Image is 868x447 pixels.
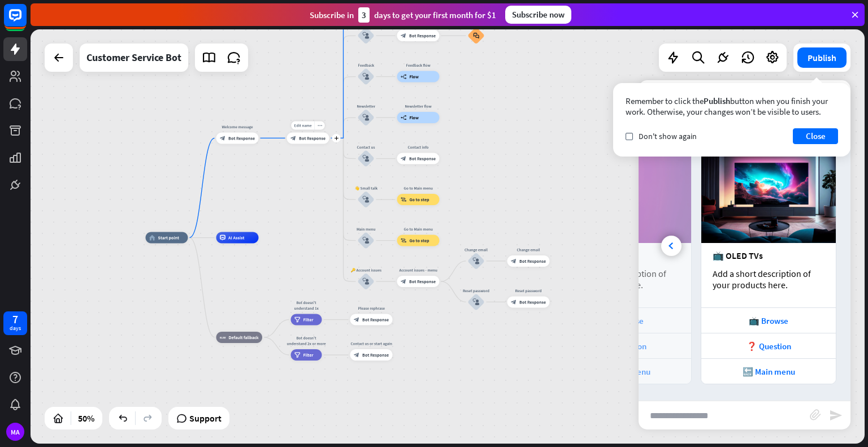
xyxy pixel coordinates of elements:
[410,197,429,202] span: Go to step
[318,123,322,128] i: more_horiz
[410,238,429,244] span: Go to step
[363,114,370,121] i: block_user_input
[346,306,397,311] div: Please rephrase
[349,185,383,191] div: 👋 Small talk
[704,96,730,106] span: Publish
[401,279,406,284] i: block_bot_response
[363,32,370,39] i: block_user_input
[86,44,181,72] div: Customer Service Bot
[393,185,444,191] div: Go to Main menu
[294,317,301,323] i: filter
[354,352,359,358] i: block_bot_response
[409,156,436,162] span: Bot Response
[473,33,479,39] i: block_faq
[349,267,383,273] div: 🔑 Account issues
[12,314,18,324] div: 7
[303,352,314,358] span: Filter
[334,136,338,140] i: plus
[6,423,24,441] div: MA
[362,317,389,323] span: Bot Response
[626,96,838,117] div: Remember to click the button when you finish your work. Otherwise, your changes won’t be visible ...
[409,279,436,284] span: Bot Response
[401,33,406,38] i: block_bot_response
[410,74,419,80] span: Flow
[346,341,397,346] div: Contact us or start again
[287,335,326,346] div: Bot doesn't understand 2x or more
[519,258,546,264] span: Bot Response
[707,341,830,351] div: ❓ Question
[511,299,517,305] i: block_bot_response
[393,227,444,232] div: Go to Main menu
[220,335,226,340] i: block_fallback
[401,238,407,244] i: block_goto
[713,250,824,261] div: 📺 OLED TVs
[393,145,444,150] div: Contact info
[829,409,843,422] i: send
[349,103,383,109] div: Newsletter
[349,145,383,150] div: Contact us
[393,63,444,68] div: Feedback flow
[299,135,325,141] span: Bot Response
[401,197,407,202] i: block_goto
[401,115,407,120] i: builder_tree
[75,409,98,427] div: 50%
[158,235,180,241] span: Start point
[349,227,383,232] div: Main menu
[287,300,326,311] div: Bot doesn't understand 1x
[189,409,222,427] span: Support
[519,299,546,305] span: Bot Response
[401,156,406,162] i: block_bot_response
[639,131,697,141] span: Don't show again
[212,124,263,129] div: Welcome message
[10,324,21,332] div: days
[707,315,830,326] div: 📺 Browse
[810,409,821,420] i: block_attachment
[707,366,830,377] div: 🔙 Main menu
[459,288,493,293] div: Reset password
[409,33,436,38] span: Bot Response
[220,135,225,141] i: block_bot_response
[505,6,571,24] div: Subscribe now
[393,103,444,109] div: Newsletter flow
[713,268,824,290] div: Add a short description of your products here.
[303,317,314,323] span: Filter
[503,288,554,293] div: Reset password
[363,155,370,162] i: block_user_input
[294,123,311,128] span: Edit name
[459,247,493,253] div: Change email
[793,128,838,144] button: Close
[473,298,480,305] i: block_user_input
[393,267,444,273] div: Account issues - menu
[362,352,389,358] span: Bot Response
[358,7,370,23] div: 3
[511,258,517,264] i: block_bot_response
[149,235,155,241] i: home_2
[9,5,43,38] button: Open LiveChat chat widget
[363,278,370,285] i: block_user_input
[294,352,301,358] i: filter
[228,235,245,241] span: AI Assist
[354,317,359,323] i: block_bot_response
[473,258,480,264] i: block_user_input
[401,74,407,80] i: builder_tree
[349,63,383,68] div: Feedback
[503,247,554,253] div: Change email
[229,335,259,340] span: Default fallback
[410,115,419,120] span: Flow
[228,135,255,141] span: Bot Response
[290,135,296,141] i: block_bot_response
[3,311,27,335] a: 7 days
[363,73,370,80] i: block_user_input
[363,196,370,203] i: block_user_input
[797,47,847,68] button: Publish
[310,7,496,23] div: Subscribe in days to get your first month for $1
[363,237,370,244] i: block_user_input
